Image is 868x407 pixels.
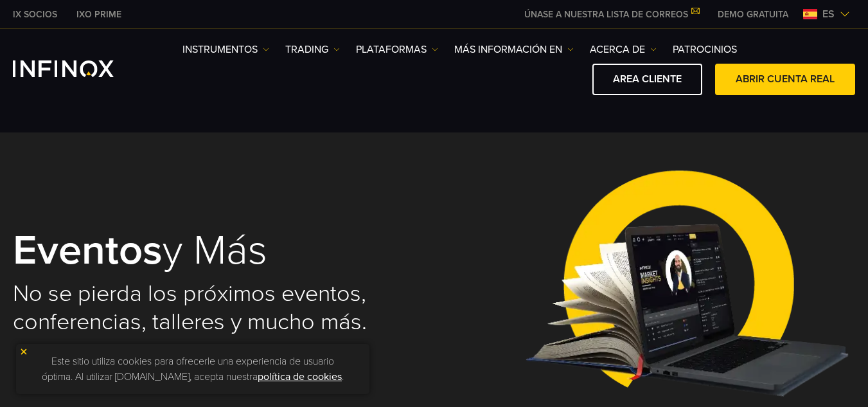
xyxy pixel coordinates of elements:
h1: y más [13,229,417,273]
a: INFINOX MENU [708,8,798,21]
a: Patrocinios [673,42,737,57]
a: INFINOX Logo [13,60,144,77]
a: TRADING [285,42,340,57]
a: INFINOX [67,8,131,21]
a: ÚNASE A NUESTRA LISTA DE CORREOS [515,9,708,20]
strong: Eventos [13,225,163,276]
h2: No se pierda los próximos eventos, conferencias, talleres y mucho más. [13,280,417,336]
a: Instrumentos [182,42,269,57]
a: ACERCA DE [590,42,657,57]
a: Más información en [454,42,574,57]
p: Este sitio utiliza cookies para ofrecerle una experiencia de usuario óptima. Al utilizar [DOMAIN_... [22,350,363,388]
a: ABRIR CUENTA REAL [715,64,855,95]
a: AREA CLIENTE [592,64,702,95]
img: yellow close icon [19,347,28,356]
span: es [817,6,840,22]
a: PLATAFORMAS [356,42,438,57]
a: política de cookies [258,370,342,383]
a: INFINOX [3,8,67,21]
